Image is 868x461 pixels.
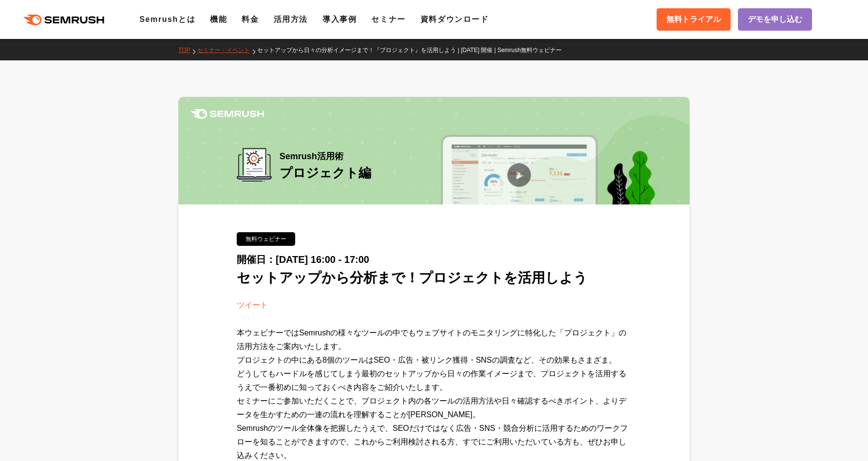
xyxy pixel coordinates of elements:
[139,15,195,23] a: Semrushとは
[420,15,489,23] a: 資料ダウンロード
[738,8,812,31] a: デモを申し込む
[210,15,227,23] a: 機能
[191,109,264,119] img: Semrush
[274,15,308,23] a: 活用方法
[237,254,369,265] span: 開催日：[DATE] 16:00 - 17:00
[322,15,357,23] a: 導入事例
[178,47,197,54] a: TOP
[666,13,721,26] span: 無料トライアル
[237,232,295,246] div: 無料ウェビナー
[237,301,268,309] a: ツイート
[237,270,587,285] span: セットアップから分析まで！プロジェクトを活用しよう
[280,148,371,165] span: Semrush活用術
[280,166,371,180] span: プロジェクト編
[197,47,257,54] a: セミナー・イベント
[257,47,569,54] a: セットアップから日々の分析イメージまで！『プロジェクト』を活用しよう | [DATE] 開催 | Semrush無料ウェビナー
[657,8,731,31] a: 無料トライアル
[371,15,405,23] a: セミナー
[748,13,802,26] span: デモを申し込む
[242,15,259,23] a: 料金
